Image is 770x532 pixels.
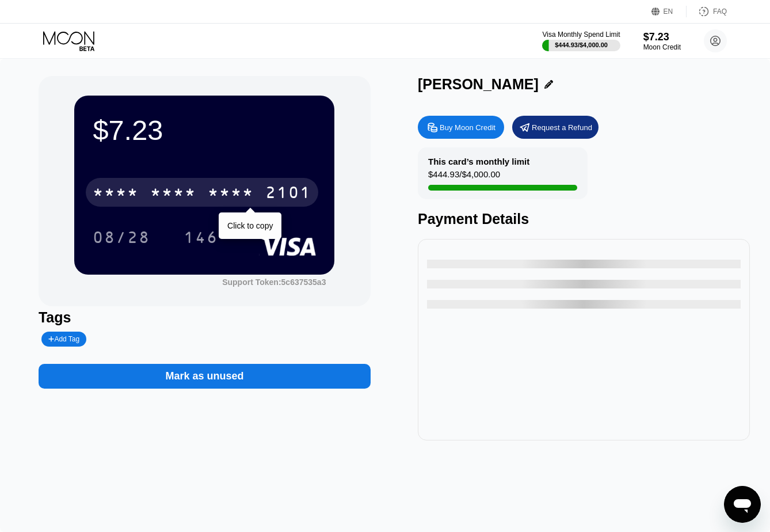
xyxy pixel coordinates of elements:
div: 146 [175,223,227,252]
div: Mark as unused [165,370,243,383]
div: This card’s monthly limit [428,157,529,166]
div: 08/28 [84,223,159,252]
div: Payment Details [418,211,750,227]
div: Add Tag [48,335,79,343]
div: Buy Moon Credit [418,116,504,139]
div: Request a Refund [512,116,599,139]
div: $444.93 / $4,000.00 [555,41,608,48]
div: $7.23 [93,114,316,146]
div: Visa Monthly Spend Limit$444.93/$4,000.00 [542,31,620,51]
div: $7.23 [643,31,681,43]
div: Visa Monthly Spend Limit [542,31,620,39]
div: Add Tag [41,332,86,347]
div: Tags [39,309,371,326]
div: 146 [184,230,218,248]
div: Buy Moon Credit [440,123,495,132]
div: $7.23Moon Credit [643,31,681,51]
div: Moon Credit [643,43,681,51]
div: [PERSON_NAME] [418,76,539,93]
div: Request a Refund [532,123,592,132]
div: $444.93 / $4,000.00 [428,169,500,185]
div: EN [651,6,687,17]
iframe: Button to launch messaging window [724,486,761,523]
div: FAQ [713,7,727,16]
div: Support Token:5c637535a3 [222,278,326,287]
div: Support Token: 5c637535a3 [222,278,326,287]
div: 08/28 [93,230,150,248]
div: FAQ [687,6,727,17]
div: 2101 [265,185,311,203]
div: EN [664,7,673,16]
div: Click to copy [227,221,273,230]
div: Mark as unused [39,352,371,389]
